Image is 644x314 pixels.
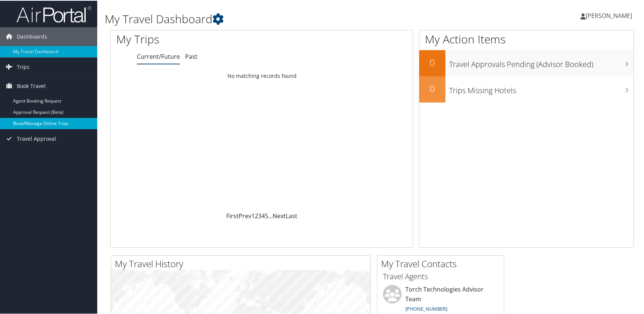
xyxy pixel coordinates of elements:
span: … [268,211,273,219]
h2: My Travel History [115,257,370,269]
a: 0Trips Missing Hotels [419,76,634,102]
h1: My Travel Dashboard [105,10,461,26]
span: Trips [17,57,30,76]
h1: My Trips [116,31,282,46]
span: Dashboards [17,27,47,45]
h2: 0 [419,82,445,94]
span: [PERSON_NAME] [586,11,632,19]
a: Prev [239,211,251,219]
a: 2 [255,211,258,219]
a: Current/Future [137,52,180,60]
a: [PHONE_NUMBER] [405,305,447,311]
h1: My Action Items [419,31,634,46]
a: [PERSON_NAME] [580,4,640,26]
a: 0Travel Approvals Pending (Advisor Booked) [419,49,634,76]
h3: Travel Agents [383,271,498,281]
a: 5 [265,211,268,219]
a: Next [273,211,286,219]
h2: 0 [419,55,445,68]
a: 4 [261,211,265,219]
td: No matching records found [111,68,413,82]
img: airportal-logo.png [16,5,91,22]
a: Last [286,211,297,219]
span: Book Travel [17,76,46,95]
a: First [226,211,239,219]
a: 3 [258,211,261,219]
span: Travel Approval [17,129,56,147]
h2: My Travel Contacts [381,257,504,269]
a: Past [185,52,197,60]
a: 1 [251,211,255,219]
h3: Trips Missing Hotels [449,81,634,95]
h3: Travel Approvals Pending (Advisor Booked) [449,55,634,69]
